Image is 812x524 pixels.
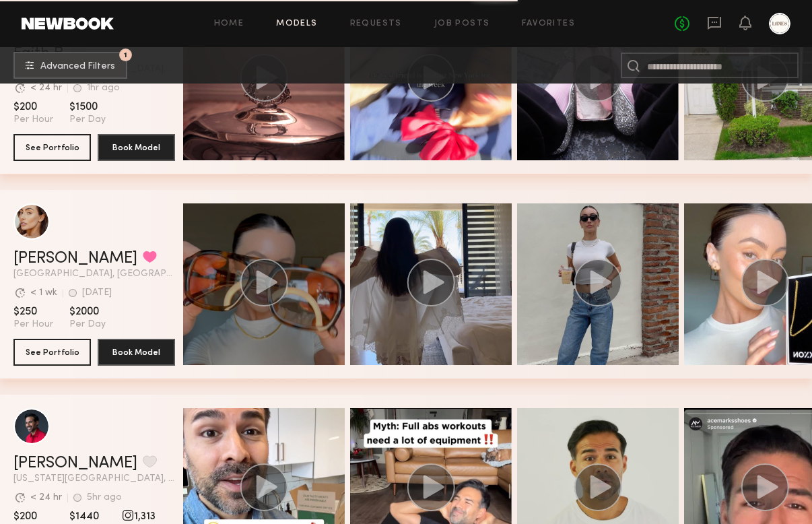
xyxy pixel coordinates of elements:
button: Book Model [98,339,175,366]
span: Per Hour [13,114,53,126]
button: See Portfolio [13,339,91,366]
button: 1Advanced Filters [13,52,127,79]
button: Book Model [98,134,175,161]
span: $200 [13,510,53,523]
span: $1500 [69,100,106,114]
div: < 24 hr [30,84,62,93]
a: Job Posts [434,20,490,28]
span: $200 [13,100,53,114]
span: Advanced Filters [40,62,115,71]
div: 1hr ago [87,84,120,93]
span: Per Hour [13,319,53,331]
span: $1440 [69,510,106,523]
div: 5hr ago [87,493,122,502]
button: See Portfolio [13,134,91,161]
a: [PERSON_NAME] [13,455,137,471]
a: Requests [350,20,402,28]
a: [PERSON_NAME] [13,251,137,267]
a: Home [214,20,244,28]
a: Favorites [522,20,575,28]
span: Per Day [69,319,106,331]
div: < 24 hr [30,493,62,502]
span: 1 [124,52,127,58]
span: [GEOGRAPHIC_DATA], [GEOGRAPHIC_DATA] [13,269,175,279]
span: $2000 [69,305,106,319]
span: [US_STATE][GEOGRAPHIC_DATA], [GEOGRAPHIC_DATA] [13,474,175,484]
div: [DATE] [82,288,112,298]
span: Per Day [69,114,106,126]
a: Models [276,20,317,28]
div: < 1 wk [30,288,57,298]
span: $250 [13,305,53,319]
span: 1,313 [122,510,164,523]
